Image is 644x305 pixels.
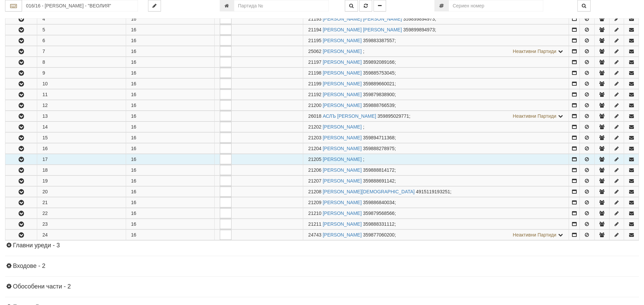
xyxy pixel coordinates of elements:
[126,111,214,121] td: 16
[513,113,556,119] span: Неактивни Партиди
[308,27,321,32] span: Партида №
[403,27,435,32] span: 359899894973
[308,232,321,238] span: Партида №
[308,189,321,194] span: Партида №
[126,230,214,240] td: 16
[303,89,569,100] td: ;
[323,38,362,43] a: [PERSON_NAME]
[363,200,395,205] span: 359886840034
[308,38,321,43] span: Партида №
[416,189,450,194] span: 4915119193251
[37,111,126,121] td: 13
[37,122,126,132] td: 14
[308,113,321,119] span: Партида №
[303,219,569,229] td: ;
[37,143,126,154] td: 16
[308,81,321,86] span: Партида №
[126,25,214,35] td: 16
[308,124,321,130] span: Партида №
[37,176,126,186] td: 19
[126,79,214,89] td: 16
[303,187,569,197] td: ;
[308,135,321,140] span: Партида №
[303,197,569,208] td: ;
[303,133,569,143] td: ;
[308,59,321,65] span: Партида №
[37,133,126,143] td: 15
[303,25,569,35] td: ;
[308,221,321,227] span: Партида №
[37,208,126,219] td: 22
[378,113,409,119] span: 359895029771
[403,16,435,22] span: 359899894973
[37,46,126,57] td: 7
[37,230,126,240] td: 24
[363,178,395,184] span: 359888691142
[126,14,214,24] td: 16
[323,189,415,194] a: [PERSON_NAME][DEMOGRAPHIC_DATA]
[126,46,214,57] td: 16
[126,165,214,175] td: 16
[363,221,395,227] span: 359888331112
[308,167,321,173] span: Партида №
[363,211,395,216] span: 359879568566
[37,14,126,24] td: 4
[308,70,321,76] span: Партида №
[126,89,214,100] td: 16
[308,16,321,22] span: Партида №
[323,221,362,227] a: [PERSON_NAME]
[363,38,395,43] span: 359883387557
[308,200,321,205] span: Партида №
[303,79,569,89] td: ;
[126,143,214,154] td: 16
[323,103,362,108] a: [PERSON_NAME]
[323,135,362,140] a: [PERSON_NAME]
[363,92,395,97] span: 359879838900
[303,35,569,46] td: ;
[37,219,126,229] td: 23
[308,92,321,97] span: Партида №
[37,100,126,111] td: 12
[323,49,362,54] a: [PERSON_NAME]
[37,79,126,89] td: 10
[323,157,362,162] a: [PERSON_NAME]
[303,143,569,154] td: ;
[37,197,126,208] td: 21
[303,122,569,132] td: ;
[126,154,214,165] td: 16
[363,70,395,76] span: 359885753045
[323,92,362,97] a: [PERSON_NAME]
[308,178,321,184] span: Партида №
[303,230,569,240] td: ;
[323,113,376,119] a: АСЛЪ [PERSON_NAME]
[323,178,362,184] a: [PERSON_NAME]
[308,103,321,108] span: Партида №
[308,157,321,162] span: Партида №
[323,232,362,238] a: [PERSON_NAME]
[323,59,362,65] a: [PERSON_NAME]
[323,146,362,151] a: [PERSON_NAME]
[126,133,214,143] td: 16
[363,232,395,238] span: 359877060200
[126,100,214,111] td: 16
[126,176,214,186] td: 16
[363,135,395,140] span: 359894711368
[323,167,362,173] a: [PERSON_NAME]
[323,81,362,86] a: [PERSON_NAME]
[363,81,395,86] span: 359889660021
[323,200,362,205] a: [PERSON_NAME]
[37,187,126,197] td: 20
[126,187,214,197] td: 16
[303,57,569,67] td: ;
[513,49,556,54] span: Неактивни Партиди
[126,197,214,208] td: 16
[126,208,214,219] td: 16
[303,68,569,78] td: ;
[513,232,556,238] span: Неактивни Партиди
[37,165,126,175] td: 18
[323,124,362,130] a: [PERSON_NAME]
[303,176,569,186] td: ;
[303,165,569,175] td: ;
[5,263,639,270] h4: Входове - 2
[363,103,395,108] span: 359888766539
